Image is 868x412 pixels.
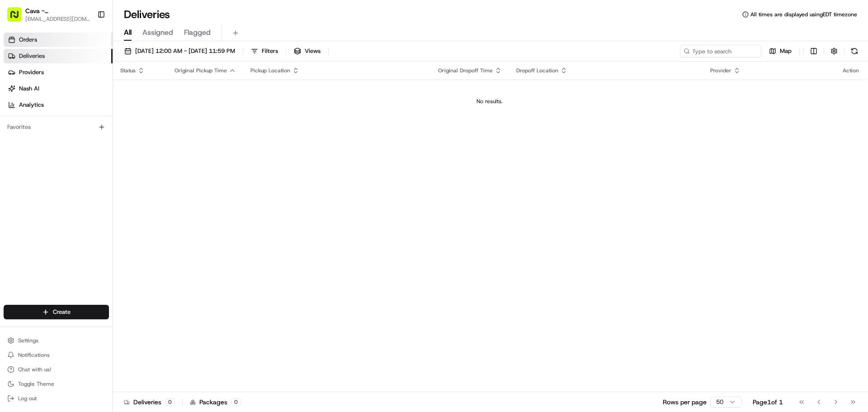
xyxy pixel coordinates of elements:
[843,67,859,74] div: Action
[190,398,241,407] div: Packages
[780,47,792,55] span: Map
[750,11,857,18] span: All times are displayed using EDT timezone
[135,47,235,55] span: [DATE] 12:00 AM - [DATE] 11:59 PM
[4,49,113,63] a: Deliveries
[765,45,796,57] button: Map
[19,52,45,60] span: Deliveries
[710,67,731,74] span: Provider
[250,67,290,74] span: Pickup Location
[120,45,239,57] button: [DATE] 12:00 AM - [DATE] 11:59 PM
[53,308,71,316] span: Create
[18,380,54,388] span: Toggle Theme
[4,392,109,405] button: Log out
[124,398,175,407] div: Deliveries
[120,67,136,74] span: Status
[262,47,278,55] span: Filters
[175,67,227,74] span: Original Pickup Time
[4,33,113,47] a: Orders
[4,4,94,25] button: Cava - [GEOGRAPHIC_DATA][EMAIL_ADDRESS][DOMAIN_NAME]
[25,6,90,15] button: Cava - [GEOGRAPHIC_DATA]
[18,366,51,373] span: Chat with us!
[305,47,321,55] span: Views
[848,45,861,57] button: Refresh
[680,45,761,57] input: Type to search
[290,45,325,57] button: Views
[19,101,44,109] span: Analytics
[142,27,173,38] span: Assigned
[4,65,113,80] a: Providers
[165,398,175,406] div: 0
[4,363,109,376] button: Chat with us!
[247,45,282,57] button: Filters
[18,337,38,344] span: Settings
[4,120,109,134] div: Favorites
[231,398,241,406] div: 0
[663,398,707,407] p: Rows per page
[753,398,783,407] div: Page 1 of 1
[4,378,109,390] button: Toggle Theme
[4,349,109,361] button: Notifications
[124,27,132,38] span: All
[25,15,90,23] button: [EMAIL_ADDRESS][DOMAIN_NAME]
[4,98,113,112] a: Analytics
[184,27,211,38] span: Flagged
[124,7,170,22] h1: Deliveries
[4,81,113,96] a: Nash AI
[19,36,37,44] span: Orders
[438,67,493,74] span: Original Dropoff Time
[19,68,44,76] span: Providers
[19,85,39,93] span: Nash AI
[4,305,109,319] button: Create
[516,67,558,74] span: Dropoff Location
[18,351,50,359] span: Notifications
[18,395,37,402] span: Log out
[4,334,109,347] button: Settings
[117,98,863,105] div: No results.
